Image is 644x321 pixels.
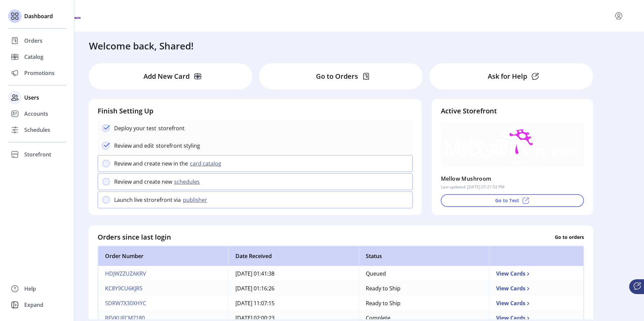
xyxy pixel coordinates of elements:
[98,281,228,295] td: KC8Y9CU6KJR5
[359,266,489,281] td: Queued
[24,37,42,45] span: Orders
[89,39,194,53] h3: Welcome back, Shared!
[181,196,211,204] button: publisher
[228,281,359,295] td: [DATE] 01:16:26
[613,10,624,21] button: menu
[98,232,171,242] h4: Orders since last login
[114,178,172,186] p: Review and create new
[156,124,185,132] p: storefront
[114,196,181,204] p: Launch live strorefront via
[228,266,359,281] td: [DATE] 01:41:38
[316,71,358,81] p: Go to Orders
[98,295,228,310] td: 5DRW7X30XHYC
[24,12,53,20] span: Dashboard
[24,285,36,293] span: Help
[359,295,489,310] td: Ready to Ship
[441,173,491,184] p: Mellow Mushroom
[188,159,225,168] button: card catalog
[98,246,228,266] th: Order Number
[228,295,359,310] td: [DATE] 11:07:15
[24,110,48,118] span: Accounts
[98,106,413,116] h4: Finish Setting Up
[489,295,584,310] td: View Cards
[489,266,584,281] td: View Cards
[489,281,584,295] td: View Cards
[98,266,228,281] td: HDJWZZUZAKRV
[114,124,156,132] p: Deploy your test
[172,178,204,186] button: schedules
[228,246,359,266] th: Date Received
[359,246,489,266] th: Status
[555,234,584,241] p: Go to orders
[24,126,50,134] span: Schedules
[114,159,188,168] p: Review and create new in the
[154,142,200,150] p: storefront styling
[488,71,527,81] p: Ask for Help
[143,71,190,81] p: Add New Card
[114,142,154,150] p: Review and edit
[441,194,584,207] button: Go to Test
[441,184,505,190] p: Last updated: [DATE] 07:21:52 PM
[24,150,51,158] span: Storefront
[24,53,43,61] span: Catalog
[359,281,489,295] td: Ready to Ship
[441,106,584,116] h4: Active Storefront
[24,301,43,309] span: Expand
[24,69,55,77] span: Promotions
[24,94,39,102] span: Users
